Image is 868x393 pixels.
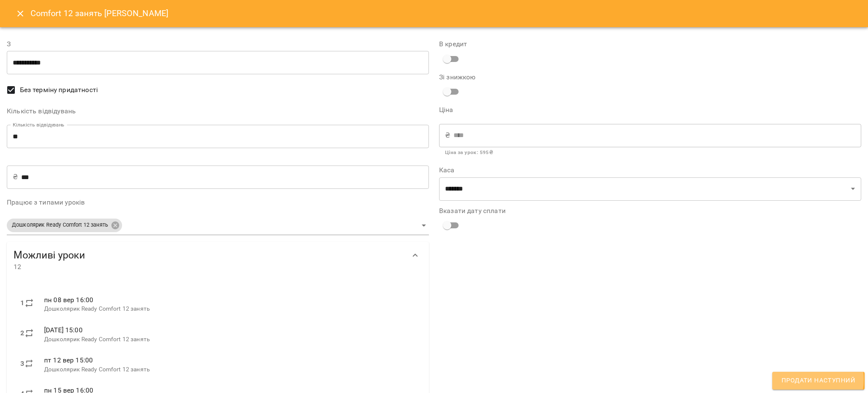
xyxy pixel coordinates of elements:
div: Дошколярик Ready Comfort 12 занять [7,219,122,232]
p: Дошколярик Ready Comfort 12 занять [44,365,415,374]
p: Дошколярик Ready Comfort 12 занять [44,305,415,313]
button: Продати наступний [772,372,865,390]
label: Зі знижкою [439,74,580,81]
div: Дошколярик Ready Comfort 12 занять [7,216,429,235]
span: пт 12 вер 15:00 [44,356,93,364]
span: Продати наступний [782,375,855,386]
label: Каса [439,167,861,174]
label: Вказати дату сплати [439,208,861,214]
span: Дошколярик Ready Comfort 12 занять [7,221,113,229]
span: пн 08 вер 16:00 [44,296,93,304]
p: ₴ [445,130,450,140]
label: Ціна [439,107,861,113]
label: 2 [20,328,24,338]
label: Працює з типами уроків [7,199,429,206]
button: Close [10,3,31,24]
p: Дошколярик Ready Comfort 12 занять [44,335,415,344]
span: Без терміну придатності [20,85,98,95]
button: Show more [405,245,426,266]
h6: Comfort 12 занять [PERSON_NAME] [31,7,169,20]
span: Можливі уроки [14,249,405,262]
span: [DATE] 15:00 [44,326,83,334]
label: Кількість відвідувань [7,108,429,115]
label: В кредит [439,41,861,48]
label: 1 [20,298,24,308]
span: 12 [14,262,405,272]
label: 3 [20,359,24,369]
label: З [7,41,429,48]
b: Ціна за урок : 595 ₴ [445,149,493,155]
p: ₴ [13,172,18,182]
